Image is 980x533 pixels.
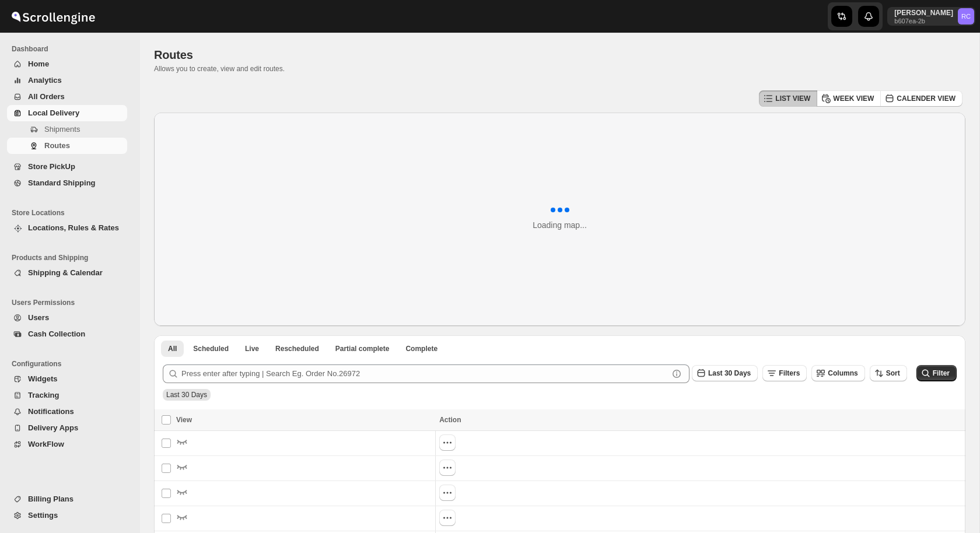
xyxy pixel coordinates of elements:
[7,507,127,524] button: Settings
[193,344,229,353] span: Scheduled
[894,17,953,24] p: b607ea-2b
[44,125,80,134] span: Shipments
[28,407,74,416] span: Notifications
[28,440,64,448] span: WorkFlow
[12,208,132,218] span: Store Locations
[7,371,127,387] button: Widgets
[7,220,127,236] button: Locations, Rules & Rates
[161,341,184,357] button: All routes
[7,56,127,72] button: Home
[7,72,127,89] button: Analytics
[7,404,127,420] button: Notifications
[811,365,864,381] button: Columns
[28,92,65,101] span: All Orders
[779,369,800,377] span: Filters
[886,369,900,377] span: Sort
[405,344,437,353] span: Complete
[28,313,49,322] span: Users
[7,310,127,326] button: Users
[28,59,49,68] span: Home
[894,8,953,17] p: [PERSON_NAME]
[28,511,58,520] span: Settings
[958,8,974,24] span: Rahul Chopra
[887,7,975,26] button: User menu
[154,48,193,61] span: Routes
[7,491,127,507] button: Billing Plans
[275,344,319,353] span: Rescheduled
[28,76,62,85] span: Analytics
[692,365,758,381] button: Last 30 Days
[708,369,751,377] span: Last 30 Days
[7,420,127,436] button: Delivery Apps
[7,138,127,154] button: Routes
[933,369,950,377] span: Filter
[335,344,390,353] span: Partial complete
[166,391,207,399] span: Last 30 Days
[7,436,127,453] button: WorkFlow
[28,162,75,171] span: Store PickUp
[759,90,817,107] button: LIST VIEW
[880,90,963,107] button: CALENDER VIEW
[28,495,73,503] span: Billing Plans
[176,416,192,424] span: View
[12,44,132,54] span: Dashboard
[154,64,285,73] p: Allows you to create, view and edit routes.
[916,365,957,381] button: Filter
[897,94,956,103] span: CALENDER VIEW
[828,369,857,377] span: Columns
[762,365,807,381] button: Filters
[7,121,127,138] button: Shipments
[7,265,127,281] button: Shipping & Calendar
[9,2,97,31] img: ScrollEngine
[28,268,103,277] span: Shipping & Calendar
[168,344,177,353] span: All
[439,416,461,424] span: Action
[28,423,78,432] span: Delivery Apps
[775,94,810,103] span: LIST VIEW
[28,178,96,187] span: Standard Shipping
[28,391,59,399] span: Tracking
[12,253,132,262] span: Products and Shipping
[245,344,259,353] span: Live
[44,141,70,150] span: Routes
[817,90,881,107] button: WEEK VIEW
[12,298,132,307] span: Users Permissions
[28,374,57,383] span: Widgets
[28,329,85,338] span: Cash Collection
[181,364,668,383] input: Press enter after typing | Search Eg. Order No.26972
[28,223,119,232] span: Locations, Rules & Rates
[870,365,907,381] button: Sort
[12,359,132,369] span: Configurations
[7,89,127,105] button: All Orders
[28,108,79,117] span: Local Delivery
[7,326,127,342] button: Cash Collection
[833,94,874,103] span: WEEK VIEW
[961,13,971,20] text: RC
[533,219,587,231] div: Loading map...
[7,387,127,404] button: Tracking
